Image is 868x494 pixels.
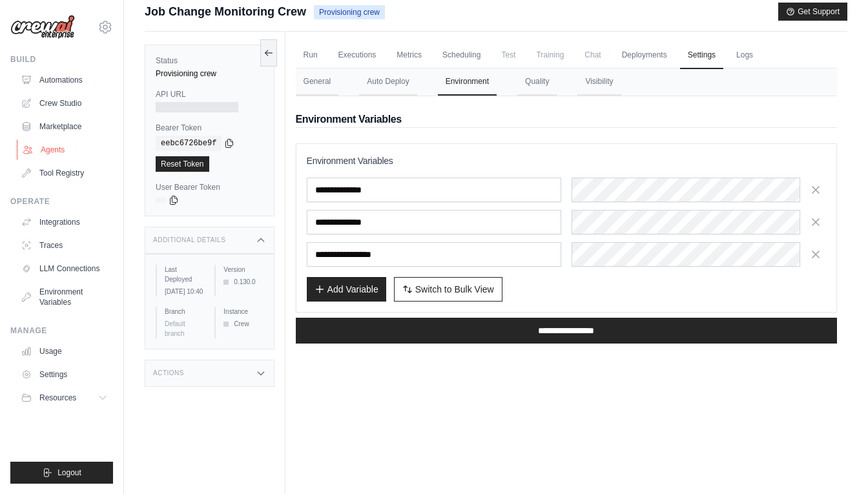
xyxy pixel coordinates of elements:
button: General [296,68,339,96]
iframe: Chat Widget [803,432,868,494]
button: Logout [10,462,113,484]
div: Provisioning crew [156,68,263,79]
span: Default branch [165,320,185,337]
label: User Bearer Token [156,182,263,192]
div: Crew [223,319,263,329]
label: Bearer Token [156,123,263,133]
a: Crew Studio [15,93,113,114]
button: Visibility [577,68,621,96]
div: 0.130.0 [223,277,263,287]
h3: Actions [153,369,184,377]
span: Resources [39,393,76,403]
button: Quality [517,68,557,96]
button: Resources [15,387,113,408]
button: Environment [438,68,497,96]
label: Branch [165,307,204,316]
h2: Environment Variables [296,112,837,127]
span: Provisioning crew [314,5,385,19]
a: Tool Registry [15,163,113,183]
label: Instance [223,307,263,316]
a: LLM Connections [15,258,113,279]
a: Automations [15,70,113,90]
a: Settings [680,42,723,69]
div: Manage [10,325,113,336]
span: Chat is not available until the deployment is complete [577,42,608,68]
a: Traces [15,235,113,256]
code: eebc6726be9f [156,136,222,151]
h3: Additional Details [153,236,225,244]
a: Marketplace [15,116,113,137]
button: Get Support [778,3,847,21]
time: September 17, 2025 at 10:40 CEST [165,288,203,295]
label: Version [223,265,263,274]
a: Reset Token [156,156,209,172]
span: Logout [57,468,81,478]
a: Settings [15,364,113,385]
a: Scheduling [435,42,488,69]
label: API URL [156,89,263,99]
label: Status [156,56,263,66]
a: Deployments [614,42,675,69]
span: Training is not available until the deployment is complete [528,42,572,68]
button: Switch to Bulk View [394,277,502,302]
div: Build [10,54,113,65]
a: Environment Variables [15,282,113,313]
h3: Environment Variables [307,154,826,167]
nav: Tabs [296,68,837,96]
a: Agents [17,139,114,160]
a: Run [296,42,325,69]
div: Operate [10,196,113,207]
a: Integrations [15,212,113,232]
span: Job Change Monitoring Crew [145,3,306,21]
a: Usage [15,341,113,362]
button: Add Variable [307,277,386,302]
span: Switch to Bulk View [415,283,494,296]
a: Metrics [389,42,429,69]
a: Executions [331,42,384,69]
label: Last Deployed [165,265,204,284]
img: Logo [10,15,75,39]
span: Test [493,42,523,68]
button: Auto Deploy [359,68,417,96]
a: Logs [728,42,761,69]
